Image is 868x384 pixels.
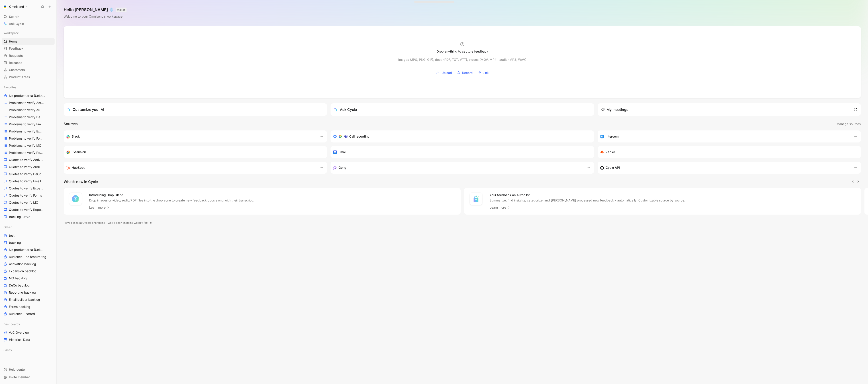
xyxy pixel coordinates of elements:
button: Ask Cycle [331,103,594,116]
a: Audience - no feature tag [2,254,55,260]
div: Customize your AI [67,107,104,112]
span: Quotes to verify DeCo [9,172,41,176]
span: Reporting backlog [9,290,36,295]
span: Problems to verify Audience [9,108,44,112]
h3: Zapier [606,149,615,155]
span: Other [4,225,12,229]
a: Activation backlog [2,261,55,267]
div: My meetings [601,107,628,112]
span: test [9,233,14,238]
a: DeCo backlog [2,282,55,289]
div: Sanity [2,347,55,353]
div: Images (JPG, PNG, GIF), docs (PDF, TXT, VTT), videos (MOV, MP4), audio (MP3, WAV) [398,57,526,62]
h1: Omnisend [9,5,24,9]
h3: Cycle API [606,165,620,170]
span: Problems to verify Forms [9,136,43,141]
span: No product area (Unknowns) [9,93,46,98]
span: Upload [441,70,452,75]
a: Expansion backlog [2,268,55,274]
div: Record & transcribe meetings from Zoom, Meet & Teams. [333,134,588,139]
a: Historical Data [2,336,55,343]
div: Help center [2,366,55,373]
span: Problems to verify MO [9,143,41,148]
a: Customize your AI [64,103,327,116]
span: Activation backlog [9,262,36,266]
h3: Intercom [606,134,619,139]
span: VoC Overview [9,330,29,335]
h3: Extension [72,149,86,155]
a: No product area (Unknowns) [2,246,55,253]
a: Problems to verify Forms [2,135,55,142]
span: Problems to verify Email Builder [9,122,45,126]
a: VoC Overview [2,329,55,336]
div: Sync your customers, send feedback and get updates in Intercom [600,134,849,139]
span: Requests [9,53,23,58]
span: Quotes to verify Reporting [9,207,44,212]
h4: Your feedback on Autopilot [490,192,685,198]
h1: Hello [PERSON_NAME] ❄️ [64,7,127,12]
h3: Call recording [349,134,370,139]
div: Capture feedback from thousands of sources with Zapier (survey results, recordings, sheets, etc). [600,149,849,155]
a: Learn more [490,205,511,210]
span: Releases [9,61,22,65]
span: Workspace [4,31,19,35]
span: Audience - no feature tag [9,255,46,259]
a: Feedback [2,45,55,52]
a: Reporting backlog [2,289,55,296]
span: Audience - sorted [9,312,35,316]
a: Forms backlog [2,303,55,310]
img: Omnisend [3,4,7,9]
a: Customers [2,67,55,73]
a: Quotes to verify Forms [2,192,55,199]
div: OthertesttrackingNo product area (Unknowns)Audience - no feature tagActivation backlogExpansion b... [2,224,55,317]
h3: Gong [339,165,346,170]
button: OmnisendOmnisend [2,4,30,10]
div: Workspace [2,30,55,36]
a: Product Areas [2,74,55,80]
p: Drop images or video/audio/PDF files into the drop zone to create new feedback docs along with th... [89,198,254,203]
span: tracking [9,240,21,245]
button: Link [476,69,490,76]
span: Email builder backlog [9,297,40,302]
div: Sync your customers, send feedback and get updates in Slack [66,134,315,139]
a: Problems to verify Activation [2,100,55,106]
span: Quotes to verify Audience [9,165,44,169]
p: Summarize, find insights, categorize, and [PERSON_NAME] processed new feedback - automatically. C... [490,198,685,203]
a: Quotes to verify Email builder [2,178,55,185]
span: Help center [9,368,26,371]
a: Problems to verify Audience [2,107,55,113]
a: Quotes to verify Reporting [2,206,55,213]
div: Drop anything to capture feedback [437,49,488,54]
span: Sanity [4,348,12,352]
a: No product area (Unknowns) [2,92,55,99]
span: Favorites [4,85,16,89]
a: Problems to verify DeCo [2,114,55,120]
span: Dashboards [4,322,20,326]
div: Dashboards [2,321,55,327]
span: Feedback [9,46,23,51]
h3: Slack [72,134,80,139]
div: Search [2,13,55,20]
span: Problems to verify Expansion [9,129,45,134]
a: Quotes to verify Expansion [2,185,55,192]
a: Home [2,38,55,45]
span: Other [23,215,30,219]
span: Quotes to verify Expansion [9,186,44,191]
a: Requests [2,52,55,59]
div: Welcome to your Omnisend’s workspace [64,14,127,19]
div: Sync customers & send feedback from custom sources. Get inspired by our favorite use case [600,165,849,170]
a: Email builder backlog [2,296,55,303]
span: Expansion backlog [9,269,37,273]
span: Quotes to verify Forms [9,193,42,198]
div: Capture feedback from your incoming calls [333,165,582,170]
span: Forms backlog [9,305,30,309]
a: Quotes to verify MO [2,199,55,206]
a: Quotes to verify Audience [2,164,55,170]
span: Search [9,14,19,19]
span: Product Areas [9,75,30,79]
a: Have a look at Cycle’s changelog – we’ve been shipping weirdly fast [64,221,152,225]
div: Other [2,224,55,230]
button: Upload [435,69,453,76]
a: Learn more [89,205,110,210]
a: Quotes to verify DeCo [2,171,55,177]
